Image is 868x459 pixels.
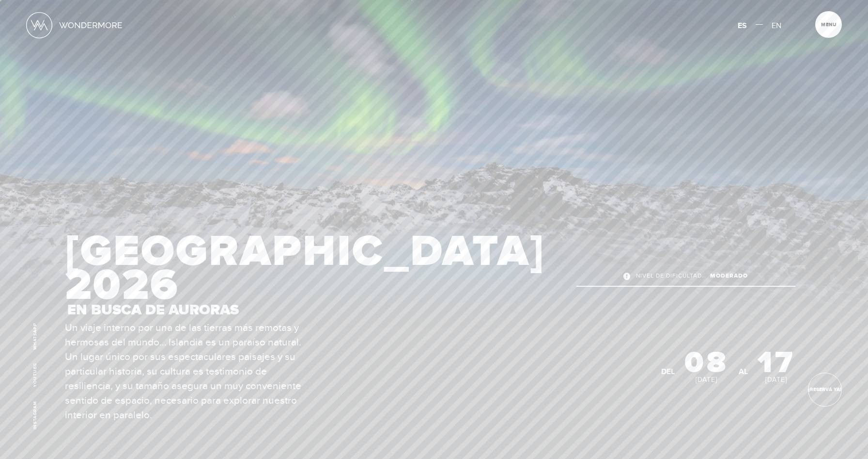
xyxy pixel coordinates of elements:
[65,232,430,321] h2: [GEOGRAPHIC_DATA] 2026
[26,12,52,38] img: Logo
[772,18,781,33] a: EN
[758,359,795,385] h3: 17
[32,363,38,387] a: Youtube
[661,365,675,379] p: Del
[59,22,122,28] img: Nombre Logo
[766,376,788,384] span: [DATE]
[684,359,729,385] h3: 08
[710,271,748,282] span: Moderado
[772,21,781,31] span: EN
[67,303,430,318] p: En Busca de Auroras
[808,373,842,407] a: ¡Reservá Ya!
[696,376,718,384] span: [DATE]
[636,271,704,282] span: Nivel de dificultad:
[739,365,748,379] p: Al
[65,321,313,423] p: Un viaje interno por una de las tierras más remotas y hermosas del mundo… Islandia es un paraíso ...
[32,323,38,350] a: WhatsApp
[32,401,38,429] a: Instagram
[738,21,747,31] span: ES
[738,18,747,33] a: ES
